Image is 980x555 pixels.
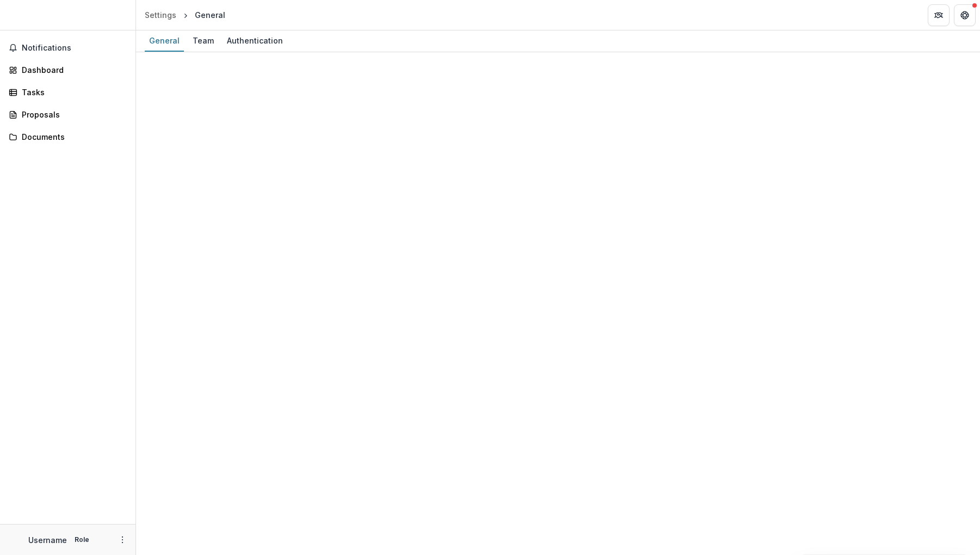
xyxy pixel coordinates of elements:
[22,131,122,143] div: Documents
[223,30,287,52] a: Authentication
[4,106,131,124] a: Proposals
[223,33,287,48] div: Authentication
[4,61,131,79] a: Dashboard
[928,4,950,26] button: Partners
[954,4,976,26] button: Get Help
[195,9,225,21] div: General
[140,7,181,23] a: Settings
[22,109,122,120] div: Proposals
[22,44,127,53] span: Notifications
[22,87,122,98] div: Tasks
[188,30,218,52] a: Team
[145,33,184,48] div: General
[188,33,218,48] div: Team
[140,7,230,23] nav: breadcrumb
[28,534,67,546] p: Username
[116,533,129,546] button: More
[4,39,131,57] button: Notifications
[4,128,131,146] a: Documents
[71,535,93,545] p: Role
[145,9,176,21] div: Settings
[4,83,131,101] a: Tasks
[145,30,184,52] a: General
[22,64,122,76] div: Dashboard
